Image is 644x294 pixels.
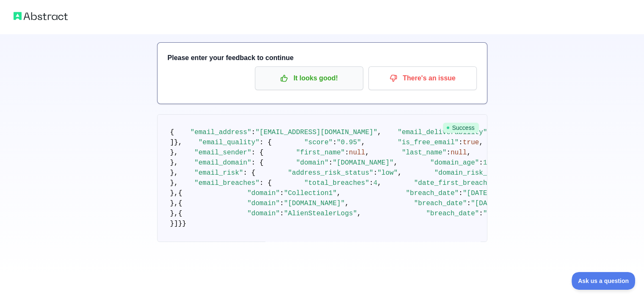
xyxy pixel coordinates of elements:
span: "Collection1" [284,190,337,197]
span: , [377,179,381,187]
span: "0.95" [337,139,361,146]
span: : { [252,149,264,157]
span: null [349,149,365,157]
span: "email_breaches" [194,179,260,187]
span: : [280,210,284,217]
span: "domain_risk_status" [434,169,516,177]
p: It looks good! [261,71,357,85]
span: "address_risk_status" [288,169,373,177]
span: , [357,210,361,217]
span: "domain" [296,159,329,167]
span: : { [252,159,264,167]
span: "last_name" [402,149,447,157]
span: "domain" [247,210,280,217]
span: : { [243,169,255,177]
span: : [373,169,378,177]
span: : [280,190,284,197]
span: : [459,139,463,146]
img: Abstract logo [14,10,68,22]
span: "low" [377,169,398,177]
p: There's an issue [375,71,470,85]
span: "[DOMAIN_NAME]" [284,200,345,207]
span: { [170,129,174,136]
span: "[EMAIL_ADDRESS][DOMAIN_NAME]" [255,129,377,136]
span: "email_risk" [194,169,243,177]
span: : [479,159,483,167]
span: , [365,149,369,157]
span: "domain_age" [430,159,479,167]
span: : { [260,179,272,187]
span: , [377,129,381,136]
span: null [451,149,467,157]
span: : [280,200,284,207]
span: "domain" [247,190,280,197]
span: "breach_date" [414,200,467,207]
span: , [467,149,471,157]
button: It looks good! [255,66,363,90]
span: true [463,139,479,146]
span: , [337,190,341,197]
span: : { [260,139,272,146]
span: "email_quality" [199,139,260,146]
span: "[DATE]" [463,190,495,197]
span: : [252,129,256,136]
span: "[DATE]" [471,200,503,207]
span: : [345,149,349,157]
span: : [369,179,373,187]
span: "first_name" [296,149,345,157]
span: , [479,139,483,146]
span: "score" [304,139,332,146]
span: "AlienStealerLogs" [284,210,357,217]
span: "total_breaches" [304,179,369,187]
span: "email_address" [191,129,252,136]
iframe: Toggle Customer Support [572,272,636,290]
button: There's an issue [368,66,477,90]
span: "email_deliverability" [398,129,487,136]
span: Success [443,123,479,133]
span: , [361,139,365,146]
span: , [398,169,402,177]
span: "breach_date" [406,190,459,197]
span: "is_free_email" [398,139,459,146]
span: : [467,200,471,207]
h3: Please enter your feedback to continue [168,53,477,63]
span: "email_domain" [194,159,251,167]
span: : [446,149,451,157]
span: 10977 [483,159,503,167]
span: , [394,159,398,167]
span: : [459,190,463,197]
span: "[DOMAIN_NAME]" [333,159,394,167]
span: "[DATE]" [483,210,516,217]
span: "domain" [247,200,280,207]
span: : [333,139,337,146]
span: 4 [373,179,378,187]
span: "breach_date" [426,210,479,217]
span: : [479,210,483,217]
span: , [345,200,349,207]
span: : [329,159,333,167]
span: "date_first_breached" [414,179,500,187]
span: "email_sender" [194,149,251,157]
